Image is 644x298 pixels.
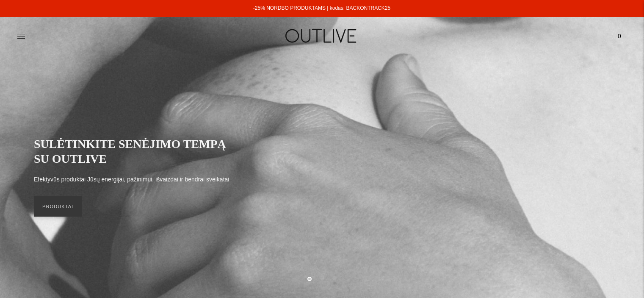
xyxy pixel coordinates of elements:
h2: SULĖTINKITE SENĖJIMO TEMPĄ SU OUTLIVE [34,136,237,166]
button: Move carousel to slide 3 [332,276,337,280]
p: Efektyvūs produktai Jūsų energijai, pažinimui, išvaizdai ir bendrai sveikatai [34,175,229,185]
img: OUTLIVE [269,21,375,50]
button: Move carousel to slide 2 [320,276,324,280]
a: PRODUKTAI [34,196,82,217]
a: 0 [612,27,627,45]
span: 0 [614,30,625,42]
a: -25% NORDBO PRODUKTAMS | kodas: BACKONTRACK25 [253,5,390,11]
button: Move carousel to slide 1 [307,277,312,281]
